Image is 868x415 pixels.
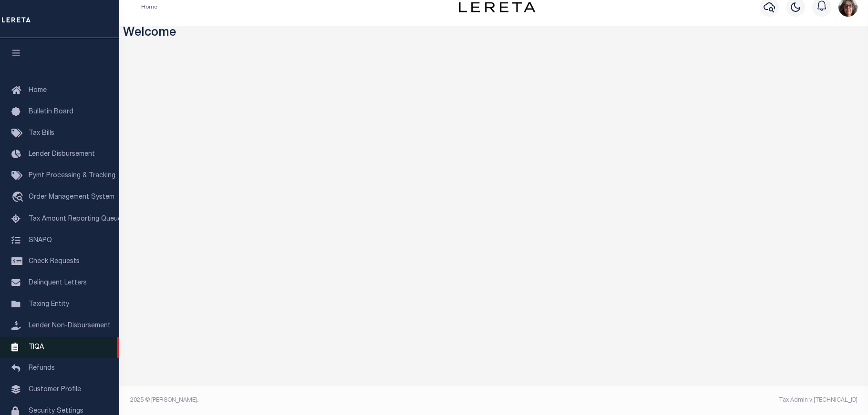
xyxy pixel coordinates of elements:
[29,237,52,243] span: SNAPQ
[29,109,73,115] span: Bulletin Board
[29,258,80,265] span: Check Requests
[29,323,111,329] span: Lender Non-Disbursement
[29,172,115,179] span: Pymt Processing & Tracking
[501,396,858,405] div: Tax Admin v.[TECHNICAL_ID]
[29,386,81,393] span: Customer Profile
[11,192,27,204] i: travel_explore
[29,216,122,223] span: Tax Amount Reporting Queue
[29,130,54,137] span: Tax Bills
[29,301,69,308] span: Taxing Entity
[29,87,47,94] span: Home
[29,365,55,372] span: Refunds
[29,280,87,286] span: Delinquent Letters
[141,3,157,11] li: Home
[29,344,44,350] span: TIQA
[29,408,83,415] span: Security Settings
[459,2,535,12] img: logo-dark.svg
[29,151,95,158] span: Lender Disbursement
[123,26,865,41] h3: Welcome
[123,396,494,405] div: 2025 © [PERSON_NAME].
[29,194,114,201] span: Order Management System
